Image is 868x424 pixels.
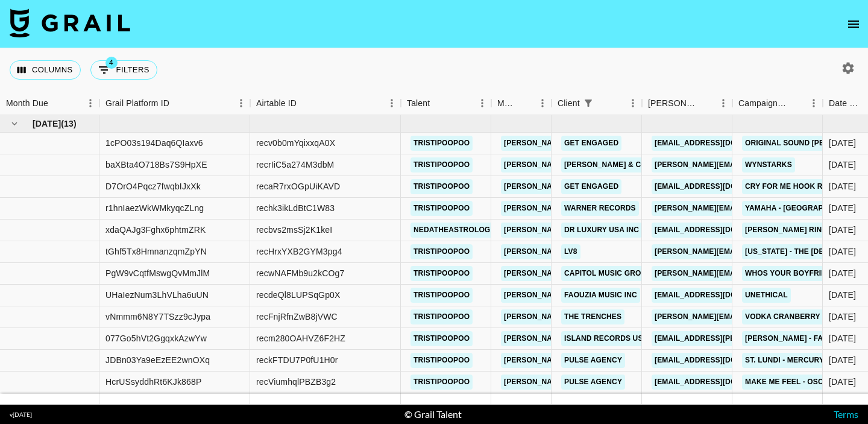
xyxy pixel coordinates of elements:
a: tristipoopoo [410,201,473,216]
div: recaR7rxOGpUiKAVD [256,180,340,192]
a: [PERSON_NAME][EMAIL_ADDRESS][PERSON_NAME][DOMAIN_NAME] [501,266,759,281]
div: Campaign (Type) [732,92,823,115]
a: [PERSON_NAME][EMAIL_ADDRESS][PERSON_NAME][DOMAIN_NAME] [501,331,759,346]
a: nedatheastrologer [410,223,503,238]
div: Client [558,92,580,115]
a: Unethical [742,288,791,303]
div: Client [552,92,642,115]
div: recHrxYXB2GYM3pg4 [256,245,342,258]
button: open drawer [841,12,866,36]
div: 8/14/2025 [829,224,856,236]
a: Yamaha - [GEOGRAPHIC_DATA] [742,201,865,216]
button: Sort [48,95,65,112]
div: 1 active filter [580,95,597,112]
div: recbvs2msSj2K1keI [256,224,332,236]
div: recv0b0mYqixxqA0X [256,137,335,149]
div: r1hnIaezWkWMkyqcZLng [105,202,204,214]
a: Pulse Agency [561,375,625,390]
div: tGhf5Tx8HmnanzqmZpYN [105,245,207,258]
div: Grail Platform ID [105,92,169,115]
a: [PERSON_NAME][EMAIL_ADDRESS][PERSON_NAME][DOMAIN_NAME] [501,375,759,390]
button: Show filters [580,95,597,112]
div: D7OrO4Pqcz7fwqbIJxXk [105,180,201,192]
div: 8/11/2025 [829,311,856,323]
a: [PERSON_NAME][EMAIL_ADDRESS][PERSON_NAME][DOMAIN_NAME] [501,201,759,216]
a: [EMAIL_ADDRESS][DOMAIN_NAME] [652,136,787,151]
a: tristipoopoo [410,179,473,194]
a: wynstarks [742,157,795,172]
a: [EMAIL_ADDRESS][DOMAIN_NAME] [652,375,787,390]
div: recdeQl8LUPSqGp0X [256,289,341,301]
button: Show filters [90,60,157,80]
a: tristipoopoo [410,331,473,346]
a: [EMAIL_ADDRESS][DOMAIN_NAME] [652,179,787,194]
a: The Trenches [561,309,624,324]
div: Month Due [6,92,48,115]
button: Menu [533,94,552,112]
div: © Grail Talent [404,408,462,420]
div: JDBn03Ya9eEzEE2wnOXq [105,354,210,366]
a: [PERSON_NAME][EMAIL_ADDRESS][DOMAIN_NAME] [652,266,848,281]
a: [PERSON_NAME] Ring x Neda [742,223,860,238]
button: Menu [232,94,250,112]
a: [EMAIL_ADDRESS][DOMAIN_NAME] [652,223,787,238]
a: [PERSON_NAME] & Co LLC [561,157,666,172]
button: Sort [517,95,533,112]
div: rechk3ikLdBtC1W83 [256,202,335,214]
a: Make Me Feel - oscar med k [742,375,863,390]
a: [PERSON_NAME][EMAIL_ADDRESS][PERSON_NAME][DOMAIN_NAME] [501,136,759,151]
button: Sort [297,95,313,112]
button: Sort [697,95,714,112]
span: 4 [105,57,118,69]
button: Menu [473,94,491,112]
a: tristipoopoo [410,353,473,368]
a: tristipoopoo [410,136,473,151]
div: recViumhqlPBZB3g2 [256,376,336,388]
a: [EMAIL_ADDRESS][DOMAIN_NAME] [652,288,787,303]
img: Grail Talent [10,8,130,37]
div: Talent [407,92,430,115]
a: LV8 [561,244,580,259]
div: Manager [491,92,552,115]
a: St. Lundi - Mercury [742,353,827,368]
div: Grail Platform ID [99,92,250,115]
div: PgW9vCqtfMswgQvMmJlM [105,267,210,279]
div: 077Go5hVt2GgqxkAzwYw [105,332,207,344]
a: [PERSON_NAME][EMAIL_ADDRESS][PERSON_NAME][DOMAIN_NAME] [501,157,759,172]
a: [EMAIL_ADDRESS][DOMAIN_NAME] [652,353,787,368]
a: [PERSON_NAME] - Fast [742,331,835,346]
button: Menu [383,94,401,112]
a: [PERSON_NAME][EMAIL_ADDRESS][PERSON_NAME][DOMAIN_NAME] [501,353,759,368]
div: recwNAFMb9u2kCOg7 [256,267,345,279]
div: [PERSON_NAME] [648,92,697,115]
div: recrIiC5a274M3dbM [256,159,334,171]
div: HcrUSsyddhRt6KJk868P [105,376,201,388]
div: Campaign (Type) [738,92,788,115]
div: 8/11/2025 [829,267,856,279]
a: [PERSON_NAME][EMAIL_ADDRESS][PERSON_NAME][DOMAIN_NAME] [501,244,759,259]
a: [PERSON_NAME][EMAIL_ADDRESS][PERSON_NAME][DOMAIN_NAME] [501,309,759,324]
div: xdaQAJg3Fghx6phtmZRK [105,224,206,236]
button: Menu [81,94,99,112]
a: tristipoopoo [410,309,473,324]
a: Island Records US [561,331,646,346]
a: Terms [834,408,858,420]
a: [PERSON_NAME][EMAIL_ADDRESS][DOMAIN_NAME] [652,309,848,324]
div: reckFTDU7P0fU1H0r [256,354,338,366]
div: 8/14/2025 [829,332,856,344]
a: Pulse Agency [561,353,625,368]
a: Faouzia Music Inc [561,288,640,303]
span: ( 13 ) [61,118,77,130]
div: vNmmm6N8Y7TSzz9cJypa [105,311,210,323]
a: [PERSON_NAME][EMAIL_ADDRESS][PERSON_NAME][DOMAIN_NAME] [501,223,759,238]
a: tristipoopoo [410,375,473,390]
div: Talent [401,92,491,115]
div: 8/4/2025 [829,137,856,149]
button: Menu [624,94,642,112]
a: Get Engaged [561,179,621,194]
div: v [DATE] [10,411,32,419]
a: [PERSON_NAME][EMAIL_ADDRESS][PERSON_NAME][DOMAIN_NAME] [501,288,759,303]
div: 8/14/2025 [829,376,856,388]
button: Sort [169,95,186,112]
div: 8/7/2025 [829,289,856,301]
